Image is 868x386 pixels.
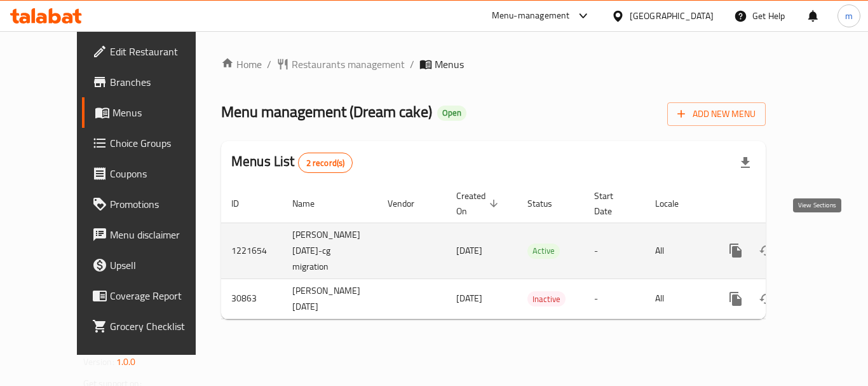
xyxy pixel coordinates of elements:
div: Active [527,244,560,259]
span: Menus [112,105,212,120]
span: [DATE] [456,242,482,259]
span: Open [437,107,466,118]
button: Change Status [751,235,782,266]
span: m [845,9,853,23]
a: Restaurants management [276,57,405,72]
table: enhanced table [221,184,853,319]
a: Grocery Checklist [82,311,222,341]
a: Branches [82,67,222,97]
span: [DATE] [456,290,482,307]
span: Menus [435,57,464,72]
span: Created On [456,188,502,219]
a: Promotions [82,189,222,219]
h2: Menus List [231,152,353,173]
button: more [721,235,751,266]
li: / [410,57,414,72]
nav: breadcrumb [221,57,766,72]
th: Actions [710,184,853,223]
div: Export file [730,148,761,178]
span: Coverage Report [110,288,212,303]
span: Add New Menu [677,106,756,122]
span: Promotions [110,196,212,212]
span: Grocery Checklist [110,319,212,334]
a: Upsell [82,250,222,280]
div: Total records count [298,153,353,173]
a: Coverage Report [82,280,222,311]
span: Upsell [110,258,212,273]
span: 1.0.0 [116,354,136,370]
button: more [721,284,751,314]
span: Edit Restaurant [110,44,212,59]
a: Menu disclaimer [82,219,222,250]
div: [GEOGRAPHIC_DATA] [630,9,714,23]
span: Inactive [527,292,566,307]
span: Choice Groups [110,135,212,151]
td: All [645,223,710,279]
a: Coupons [82,158,222,189]
a: Choice Groups [82,128,222,158]
td: - [584,223,645,279]
div: Menu-management [492,8,570,24]
div: Open [437,106,466,121]
td: [PERSON_NAME] [DATE]-cg migration [282,223,377,279]
span: Vendor [388,196,431,211]
td: All [645,279,710,319]
a: Menus [82,97,222,128]
span: Restaurants management [292,57,405,72]
span: Start Date [594,188,630,219]
span: Status [527,196,569,211]
span: 2 record(s) [299,157,353,169]
span: Menu disclaimer [110,227,212,242]
span: Version: [83,354,114,370]
td: [PERSON_NAME] [DATE] [282,279,377,319]
li: / [267,57,271,72]
span: Coupons [110,166,212,181]
button: Add New Menu [667,102,766,126]
td: 1221654 [221,223,282,279]
span: Menu management ( Dream cake ) [221,97,432,126]
td: - [584,279,645,319]
span: Name [292,196,331,211]
td: 30863 [221,279,282,319]
span: Locale [655,196,695,211]
span: ID [231,196,255,211]
a: Home [221,57,262,72]
span: Branches [110,74,212,90]
span: Active [527,244,560,258]
a: Edit Restaurant [82,36,222,67]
